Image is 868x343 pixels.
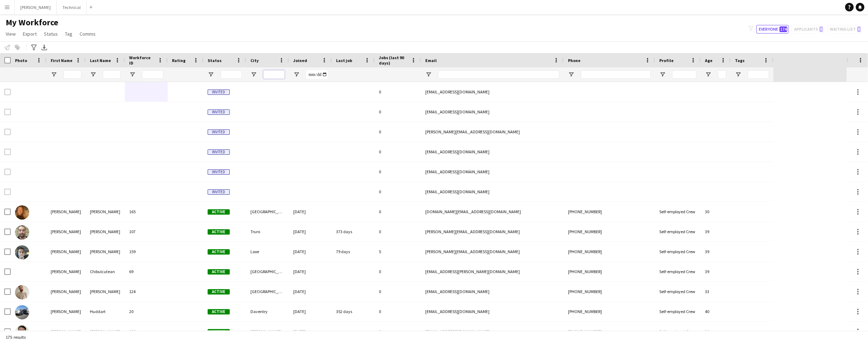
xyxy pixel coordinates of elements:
div: [EMAIL_ADDRESS][DOMAIN_NAME] [421,162,564,181]
button: Open Filter Menu [90,71,96,78]
div: 159 [125,242,168,261]
div: [PERSON_NAME] [86,222,125,241]
div: [EMAIL_ADDRESS][DOMAIN_NAME] [421,302,564,321]
span: Last Name [90,58,111,63]
span: Photo [15,58,27,63]
input: Last Name Filter Input [103,70,121,79]
app-action-btn: Advanced filters [30,43,38,52]
input: Row Selection is disabled for this row (unchecked) [4,149,11,155]
div: 165 [125,202,168,221]
span: Invited [208,109,230,115]
span: Jobs (last 90 days) [379,55,408,66]
div: 107 [125,222,168,241]
div: [PERSON_NAME] [86,242,125,261]
div: [PERSON_NAME] [86,202,125,221]
span: Tag [65,31,72,37]
div: Self-employed Crew [655,302,701,321]
input: Phone Filter Input [581,70,651,79]
div: [PERSON_NAME] [46,222,86,241]
div: [GEOGRAPHIC_DATA] [246,282,289,301]
div: 0 [375,82,421,102]
div: [EMAIL_ADDRESS][DOMAIN_NAME] [421,82,564,102]
span: Status [44,31,58,37]
span: Invited [208,169,230,175]
input: Row Selection is disabled for this row (unchecked) [4,169,11,175]
span: Profile [659,58,674,63]
button: Open Filter Menu [735,71,741,78]
div: [PHONE_NUMBER] [564,242,655,261]
div: Self-employed Crew [655,242,701,261]
span: City [250,58,259,63]
app-action-btn: Export XLSX [40,43,49,52]
div: [PHONE_NUMBER] [564,222,655,241]
span: Comms [80,31,96,37]
span: Email [425,58,437,63]
button: [PERSON_NAME] [15,0,57,14]
div: 0 [375,102,421,122]
span: Active [208,289,230,295]
span: Age [705,58,712,63]
span: Invited [208,149,230,155]
div: [PERSON_NAME] [86,322,125,341]
div: 124 [125,282,168,301]
a: Status [41,29,61,39]
button: Open Filter Menu [51,71,57,78]
input: Joined Filter Input [306,70,328,79]
span: View [6,31,16,37]
input: Row Selection is disabled for this row (unchecked) [4,129,11,135]
div: [PERSON_NAME] [46,242,86,261]
button: Everyone174 [756,25,789,34]
div: [DATE] [289,262,332,281]
span: Invited [208,129,230,135]
div: Huddart [86,302,125,321]
input: Workforce ID Filter Input [142,70,163,79]
div: 0 [375,222,421,241]
div: 0 [375,302,421,321]
div: [PERSON_NAME] [46,322,86,341]
div: [PERSON_NAME][EMAIL_ADDRESS][DOMAIN_NAME] [421,242,564,261]
span: Status [208,58,222,63]
span: Workforce ID [129,55,155,66]
input: Row Selection is disabled for this row (unchecked) [4,189,11,195]
div: [EMAIL_ADDRESS][PERSON_NAME][DOMAIN_NAME] [421,262,564,281]
button: Open Filter Menu [129,71,136,78]
a: Export [20,29,40,39]
span: Last job [336,58,352,63]
img: Abigail Hinton [15,205,29,220]
div: [PERSON_NAME] [46,302,86,321]
span: My Workforce [6,17,58,28]
div: Daventry [246,302,289,321]
div: [PHONE_NUMBER] [564,282,655,301]
div: [DATE] [289,302,332,321]
div: 39 [701,222,731,241]
input: Row Selection is disabled for this row (unchecked) [4,109,11,115]
div: Chibulcutean [86,262,125,281]
div: Self-employed Crew [655,282,701,301]
input: Email Filter Input [438,70,559,79]
span: Tags [735,58,745,63]
input: Tags Filter Input [748,70,769,79]
span: Rating [172,58,186,63]
span: Phone [568,58,580,63]
div: 69 [125,262,168,281]
span: 174 [780,26,787,32]
div: 0 [375,282,421,301]
div: [GEOGRAPHIC_DATA] [246,202,289,221]
div: Truro [246,222,289,241]
div: Self-employed Crew [655,222,701,241]
span: First Name [51,58,72,63]
div: 0 [375,322,421,341]
div: Self-employed Crew [655,202,701,221]
div: 33 [701,282,731,301]
a: View [3,29,19,39]
div: [PERSON_NAME][EMAIL_ADDRESS][DOMAIN_NAME] [421,222,564,241]
div: [EMAIL_ADDRESS][DOMAIN_NAME] [421,322,564,341]
span: Joined [293,58,307,63]
div: [EMAIL_ADDRESS][DOMAIN_NAME] [421,282,564,301]
div: [EMAIL_ADDRESS][DOMAIN_NAME] [421,142,564,162]
div: Looe [246,242,289,261]
div: [PERSON_NAME] [46,282,86,301]
span: Active [208,249,230,255]
div: 0 [375,142,421,162]
div: 39 [701,242,731,261]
